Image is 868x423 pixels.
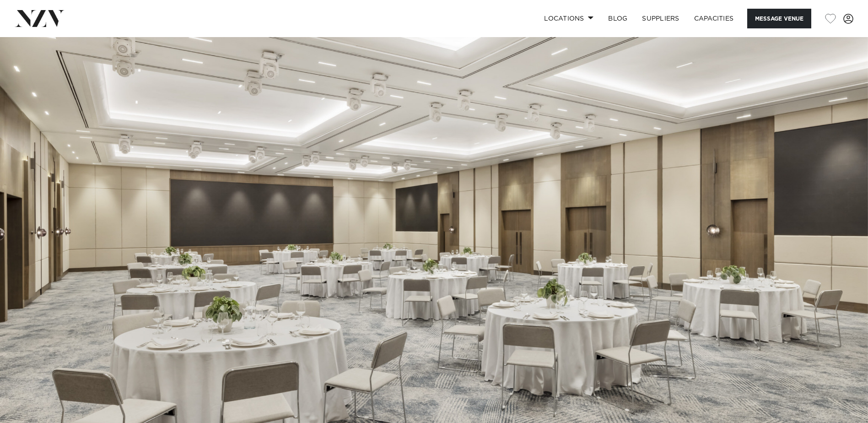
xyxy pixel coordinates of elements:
a: SUPPLIERS [635,9,686,28]
a: BLOG [601,9,635,28]
img: nzv-logo.png [15,10,65,27]
a: Locations [537,9,601,28]
a: Capacities [687,9,741,28]
button: Message Venue [747,9,811,28]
